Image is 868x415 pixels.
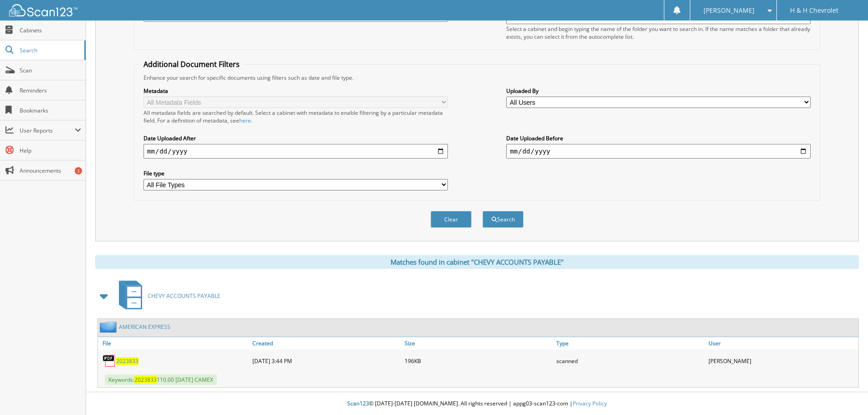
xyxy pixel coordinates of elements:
span: Cabinets [20,26,81,34]
label: Date Uploaded Before [506,134,811,142]
a: AMERICAN EXPRESS [119,323,170,331]
label: Date Uploaded After [144,134,448,142]
a: Size [402,337,555,349]
span: Keywords: 110.00 [DATE] CAMEX [105,374,217,385]
span: Announcements [20,167,81,174]
img: folder2.png [100,321,119,333]
div: Enhance your search for specific documents using filters such as date and file type. [139,74,815,82]
span: Scan123 [347,400,369,407]
div: 3 [75,167,82,174]
span: Reminders [20,87,81,94]
div: [PERSON_NAME] [706,352,858,370]
a: Created [250,337,402,349]
div: Matches found in cabinet "CHEVY ACCOUNTS PAYABLE" [95,255,859,269]
label: Uploaded By [506,87,811,95]
div: © [DATE]-[DATE] [DOMAIN_NAME]. All rights reserved | appg03-scan123-com | [86,393,868,415]
label: File type [144,169,448,177]
div: Select a cabinet and begin typing the name of the folder you want to search in. If the name match... [506,25,811,41]
div: scanned [554,352,706,370]
input: start [144,144,448,159]
div: 196KB [402,352,555,370]
button: Clear [431,211,472,228]
span: H & H Chevrolet [790,8,838,13]
span: Scan [20,67,81,74]
input: end [506,144,811,159]
button: Search [483,211,524,228]
iframe: Chat Widget [822,371,868,415]
span: Search [20,46,80,54]
img: scan123-logo-white.svg [9,4,77,16]
span: CHEVY ACCOUNTS PAYABLE [148,292,221,300]
a: 2023833 [116,357,139,365]
span: 2023833 [134,376,157,384]
a: Type [554,337,706,349]
div: All metadata fields are searched by default. Select a cabinet with metadata to enable filtering b... [144,109,448,124]
span: User Reports [20,127,75,134]
a: CHEVY ACCOUNTS PAYABLE [113,278,221,314]
span: Help [20,147,81,154]
legend: Additional Document Filters [139,59,244,69]
span: Bookmarks [20,107,81,114]
div: [DATE] 3:44 PM [250,352,402,370]
a: User [706,337,858,349]
a: here [239,117,251,124]
a: File [98,337,250,349]
a: Privacy Policy [573,400,607,407]
span: [PERSON_NAME] [704,8,755,13]
img: PDF.png [103,354,116,368]
label: Metadata [144,87,448,95]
